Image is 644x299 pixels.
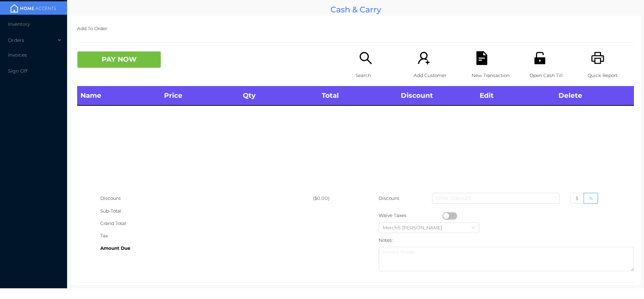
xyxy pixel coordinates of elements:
div: Grand Total [100,217,313,230]
p: Quick Report [588,69,634,82]
th: Discount [397,86,476,105]
span: Invoices [8,52,27,58]
div: ($0.00) [313,192,356,205]
th: Name [77,86,161,105]
p: Discount [379,192,400,205]
button: PAY NOW [77,51,161,68]
th: Qty [239,86,318,105]
div: Sub-Total [100,205,313,217]
i: icon: unlock [533,51,547,65]
i: icon: down [471,226,475,230]
div: Waive Taxes [379,209,442,222]
span: Sign Off [8,68,28,74]
input: Enter Discount [432,193,559,204]
div: Cash & Carry [70,3,641,16]
label: Notes: [379,237,393,243]
span: Inventory [8,21,30,27]
span: $ [576,195,579,201]
div: Amount Due [100,242,313,254]
div: Tax [100,230,313,242]
i: icon: user-add [417,51,431,65]
i: icon: printer [591,51,605,65]
th: Edit [476,86,555,105]
img: mainBanner [8,3,58,13]
p: Add To Order [77,22,634,35]
p: Add Customer [414,69,460,82]
span: % [589,195,593,201]
p: New Transaction [472,69,518,82]
div: Discount [100,192,313,205]
th: Total [318,86,397,105]
i: icon: search [359,51,373,65]
th: Price [161,86,239,105]
p: Open Cash Till [530,69,576,82]
i: icon: file-text [475,51,489,65]
th: Delete [555,86,634,105]
div: Merch5 Lawrence [383,223,449,233]
p: Search [356,69,402,82]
